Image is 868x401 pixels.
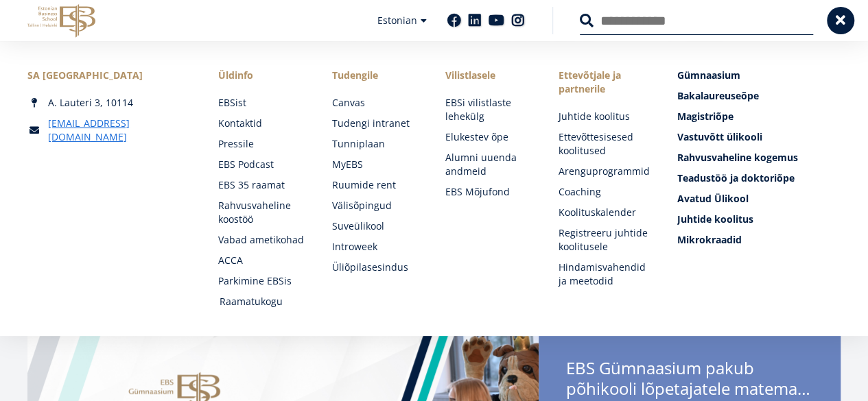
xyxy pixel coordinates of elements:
a: EBS 35 raamat [218,178,304,192]
span: Magistriõpe [677,110,734,123]
a: Tudengi intranet [331,117,417,130]
a: Registreeru juhtide koolitusele [559,226,650,254]
a: Canvas [331,96,417,110]
a: Bakalaureuseõpe [677,89,841,103]
span: Teadustöö ja doktoriõpe [677,171,795,184]
a: Ettevõttesisesed koolitused [559,130,650,158]
a: Välisõpingud [331,199,417,212]
a: Alumni uuenda andmeid [445,151,531,178]
a: EBS Podcast [218,158,304,171]
a: Juhtide koolitus [677,212,841,226]
span: Üldinfo [218,69,304,82]
a: Üliõpilasesindus [331,260,417,274]
a: Kontaktid [218,117,304,130]
span: Rahvusvaheline kogemus [677,151,798,164]
span: Gümnaasium [677,69,740,82]
span: Juhtide koolitus [677,212,753,226]
span: põhikooli lõpetajatele matemaatika- ja eesti keele kursuseid [566,378,813,399]
a: Rahvusvaheline kogemus [677,151,841,165]
a: Tunniplaan [331,137,417,151]
a: Linkedin [468,14,482,27]
span: Vilistlasele [445,69,531,82]
span: Avatud Ülikool [677,192,749,205]
div: SA [GEOGRAPHIC_DATA] [27,69,191,82]
a: Pressile [218,137,304,151]
a: Introweek [331,240,417,254]
a: Facebook [447,14,461,27]
a: Magistriõpe [677,110,841,123]
a: Coaching [559,185,650,199]
a: Suveülikool [331,219,417,233]
a: Juhtide koolitus [559,110,650,123]
a: Vastuvõtt ülikooli [677,130,841,144]
a: EBSist [218,96,304,110]
a: [EMAIL_ADDRESS][DOMAIN_NAME] [48,117,191,144]
a: Parkimine EBSis [218,274,304,288]
a: Rahvusvaheline koostöö [218,199,304,226]
span: Ettevõtjale ja partnerile [559,69,650,96]
a: Mikrokraadid [677,233,841,247]
span: Vastuvõtt ülikooli [677,130,762,143]
a: Vabad ametikohad [218,233,304,247]
span: Bakalaureuseõpe [677,89,759,102]
a: Avatud Ülikool [677,192,841,206]
a: Instagram [511,14,525,27]
a: ACCA [218,254,304,267]
a: EBSi vilistlaste lehekülg [445,96,531,123]
span: Mikrokraadid [677,233,742,246]
a: EBS Mõjufond [445,185,531,199]
a: Elukestev õpe [445,130,531,144]
div: A. Lauteri 3, 10114 [27,96,191,110]
a: Tudengile [331,69,417,82]
a: Hindamisvahendid ja meetodid [559,260,650,288]
a: MyEBS [331,158,417,171]
a: Raamatukogu [220,295,305,308]
a: Youtube [489,14,504,27]
a: Gümnaasium [677,69,841,82]
a: Teadustöö ja doktoriõpe [677,171,841,185]
a: Ruumide rent [331,178,417,192]
a: Koolituskalender [559,206,650,219]
a: Arenguprogrammid [559,165,650,178]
